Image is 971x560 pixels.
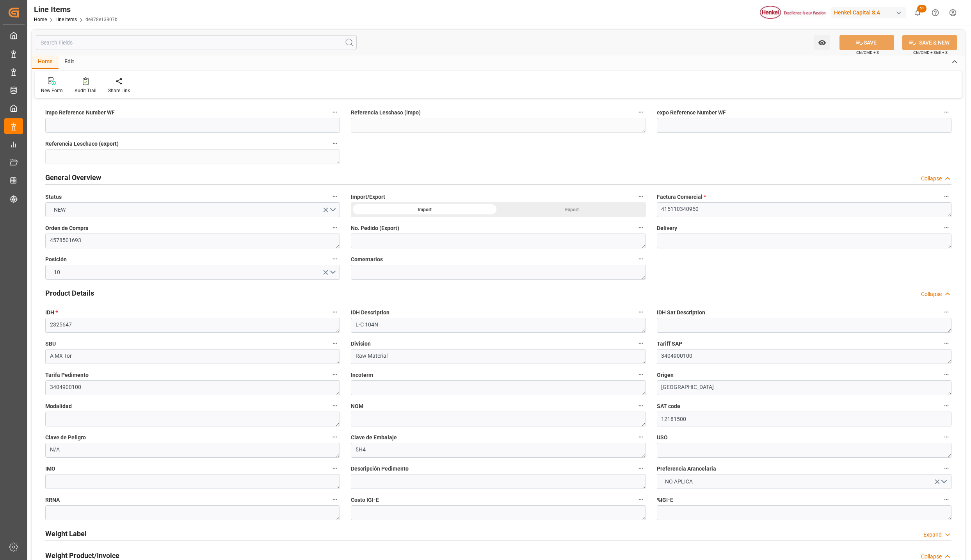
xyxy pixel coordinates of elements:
button: Clave de Embalaje [636,432,646,442]
textarea: Raw Material [351,349,646,364]
button: Costo IGI-E [636,494,646,505]
button: RRNA [330,494,340,505]
button: SAVE & NEW [902,35,957,50]
button: SAVE [839,35,894,50]
div: Export [498,202,646,217]
span: %IGI-E [657,496,673,504]
h2: General Overview [45,172,101,183]
a: Line Items [55,17,77,22]
div: Import [351,202,498,217]
span: expo Reference Number WF [657,109,726,117]
textarea: N/A [45,443,340,458]
div: Line Items [34,4,117,15]
span: Referencia Leschaco (export) [45,140,119,148]
span: 10 [50,268,64,276]
button: open menu [657,474,951,489]
button: IDH Sat Description [941,307,951,317]
button: Factura Comercial * [941,191,951,202]
div: Collapse [921,290,942,298]
span: impo Reference Number WF [45,109,115,117]
button: NOM [636,401,646,411]
span: NEW [50,206,69,214]
span: 51 [917,5,927,12]
span: Status [45,193,62,201]
button: SAT code [941,401,951,411]
button: No. Pedido (Export) [636,223,646,233]
span: Delivery [657,224,677,232]
span: Referencia Leschaco (impo) [351,109,421,117]
button: show 51 new notifications [909,4,927,21]
span: Comentarios [351,255,383,264]
span: Clave de Peligro [45,433,86,442]
button: Referencia Leschaco (export) [330,138,340,148]
button: open menu [814,35,830,50]
span: No. Pedido (Export) [351,224,399,232]
textarea: 415110340950 [657,202,951,217]
span: Incoterm [351,371,373,379]
span: Tarifa Pedimento [45,371,89,379]
button: IDH Description [636,307,646,317]
button: expo Reference Number WF [941,107,951,117]
span: Posición [45,255,67,264]
span: IDH Sat Description [657,309,705,317]
span: Origen [657,371,674,379]
div: Audit Trail [75,87,96,94]
button: Tariff SAP [941,338,951,348]
button: Referencia Leschaco (impo) [636,107,646,117]
span: SAT code [657,402,680,410]
a: Home [34,17,47,22]
textarea: [GEOGRAPHIC_DATA] [657,380,951,395]
button: open menu [45,265,340,280]
span: Import/Export [351,193,385,201]
input: Search Fields [36,35,357,50]
button: Import/Export [636,191,646,202]
span: Modalidad [45,402,72,410]
div: Home [32,55,59,69]
button: open menu [45,202,340,217]
span: Preferencia Arancelaria [657,465,716,473]
button: impo Reference Number WF [330,107,340,117]
h2: Weight Label [45,528,87,539]
span: Division [351,340,371,348]
button: Descripción Pedimento [636,463,646,473]
button: Help Center [927,4,944,21]
span: IDH Description [351,309,389,317]
button: Preferencia Arancelaria [941,463,951,473]
span: IMO [45,465,55,473]
div: New Form [41,87,63,94]
img: Henkel%20logo.jpg_1689854090.jpg [760,6,825,20]
button: USO [941,432,951,442]
button: Tarifa Pedimento [330,369,340,380]
button: Status [330,191,340,202]
div: Expand [923,531,942,539]
span: Ctrl/CMD + S [856,50,879,55]
h2: Product Details [45,288,94,298]
span: RRNA [45,496,60,504]
textarea: 4578501693 [45,234,340,248]
span: Descripción Pedimento [351,465,409,473]
div: Edit [59,55,80,69]
textarea: A MX Tor [45,349,340,364]
span: NOM [351,402,363,410]
textarea: 2325647 [45,318,340,333]
button: Comentarios [636,254,646,264]
span: SBU [45,340,56,348]
textarea: 3404900100 [657,349,951,364]
button: Division [636,338,646,348]
span: Factura Comercial [657,193,706,201]
button: Modalidad [330,401,340,411]
textarea: 5H4 [351,443,646,458]
div: Share Link [108,87,130,94]
button: Delivery [941,223,951,233]
div: Collapse [921,175,942,183]
textarea: 3404900100 [45,380,340,395]
button: SBU [330,338,340,348]
button: IDH * [330,307,340,317]
span: Orden de Compra [45,224,89,232]
textarea: L-C 104N [351,318,646,333]
span: Tariff SAP [657,340,682,348]
button: %IGI-E [941,494,951,505]
button: Clave de Peligro [330,432,340,442]
span: Ctrl/CMD + Shift + S [913,50,948,55]
button: Origen [941,369,951,380]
